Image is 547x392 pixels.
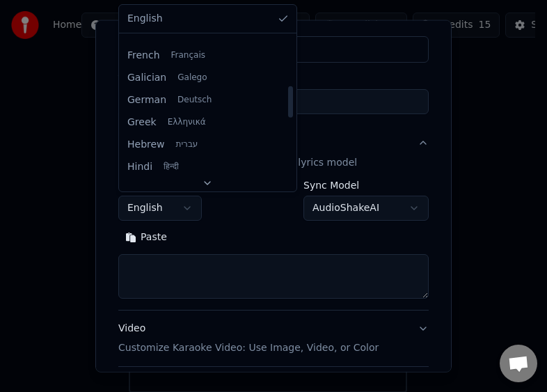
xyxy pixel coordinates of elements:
span: Galego [177,72,207,84]
span: Ελληνικά [168,117,206,128]
span: Deutsch [177,95,212,106]
span: हिन्दी [164,162,179,173]
span: Galician [127,71,166,85]
span: Greek [127,116,157,130]
span: French [127,49,160,63]
span: German [127,93,166,107]
span: Hindi [127,160,152,174]
span: עברית [176,139,198,150]
span: Français [171,50,205,61]
span: English [127,12,163,26]
span: Hebrew [127,138,165,152]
